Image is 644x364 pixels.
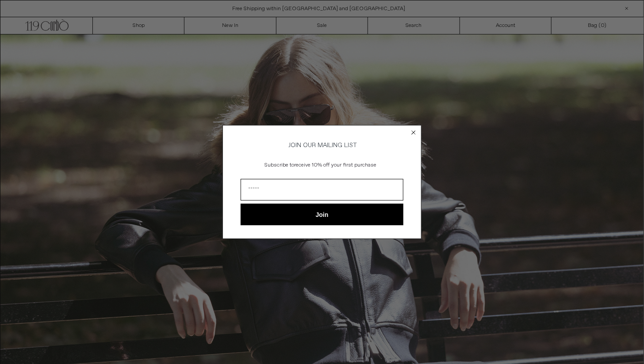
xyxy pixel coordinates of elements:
[409,128,418,137] button: Close dialog
[241,179,403,201] input: Email
[265,162,295,169] span: Subscribe to
[287,141,357,149] span: JOIN OUR MAILING LIST
[241,204,403,225] button: Join
[295,162,377,169] span: receive 10% off your first purchase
